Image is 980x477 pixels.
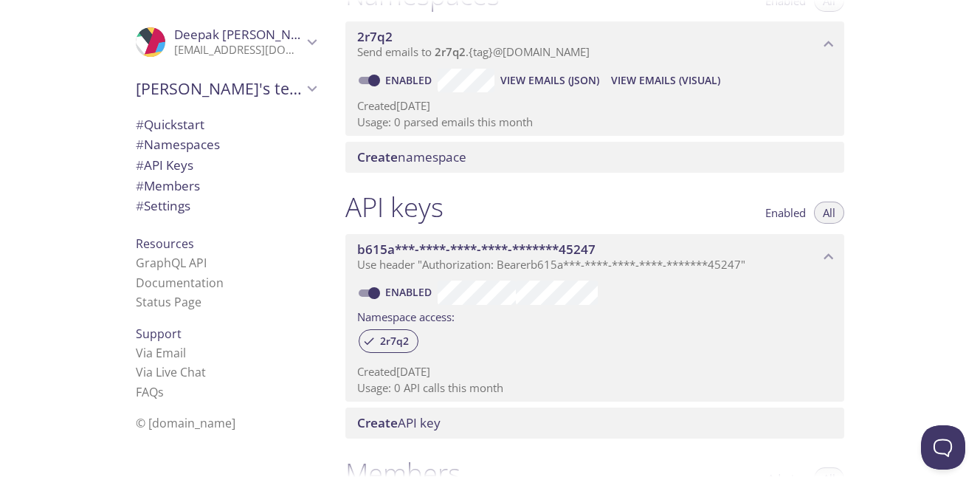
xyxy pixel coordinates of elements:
[136,116,204,133] span: Quickstart
[158,384,164,400] span: s
[611,72,720,89] span: View Emails (Visual)
[136,236,194,252] span: Resources
[124,69,328,108] div: Deepak's team
[136,384,164,400] a: FAQ
[136,116,144,133] span: #
[136,326,182,342] span: Support
[814,202,844,224] button: All
[357,98,832,114] p: Created [DATE]
[357,148,466,165] span: namespace
[357,414,398,431] span: Create
[136,177,200,194] span: Members
[136,197,144,214] span: #
[357,380,832,396] p: Usage: 0 API calls this month
[174,26,322,43] span: Deepak [PERSON_NAME]
[500,72,599,89] span: View Emails (JSON)
[124,18,328,66] div: Deepak Singh
[124,155,328,176] div: API Keys
[371,334,418,348] span: 2r7q2
[136,136,144,153] span: #
[357,305,455,326] label: Namespace access:
[136,364,206,380] a: Via Live Chat
[136,294,201,310] a: Status Page
[345,191,444,224] h1: API keys
[357,114,832,130] p: Usage: 0 parsed emails this month
[345,21,844,67] div: 2r7q2 namespace
[345,408,844,439] div: Create API Key
[383,73,438,87] a: Enabled
[383,285,438,299] a: Enabled
[136,415,235,431] span: © [DOMAIN_NAME]
[136,136,220,153] span: Namespaces
[136,78,303,99] span: [PERSON_NAME]'s team
[136,157,144,174] span: #
[136,197,190,214] span: Settings
[136,275,224,291] a: Documentation
[345,142,844,173] div: Create namespace
[174,43,303,58] p: [EMAIL_ADDRESS][DOMAIN_NAME]
[921,425,965,470] iframe: Help Scout Beacon - Open
[357,414,441,431] span: API key
[136,255,207,271] a: GraphQL API
[357,364,832,380] p: Created [DATE]
[124,134,328,155] div: Namespaces
[136,345,186,361] a: Via Email
[435,44,466,59] span: 2r7q2
[136,157,193,174] span: API Keys
[357,28,393,45] span: 2r7q2
[756,202,815,224] button: Enabled
[357,44,590,59] span: Send emails to . {tag} @[DOMAIN_NAME]
[136,177,144,194] span: #
[357,148,398,165] span: Create
[494,69,605,92] button: View Emails (JSON)
[124,114,328,135] div: Quickstart
[359,329,418,353] div: 2r7q2
[605,69,726,92] button: View Emails (Visual)
[124,176,328,196] div: Members
[124,196,328,216] div: Team Settings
